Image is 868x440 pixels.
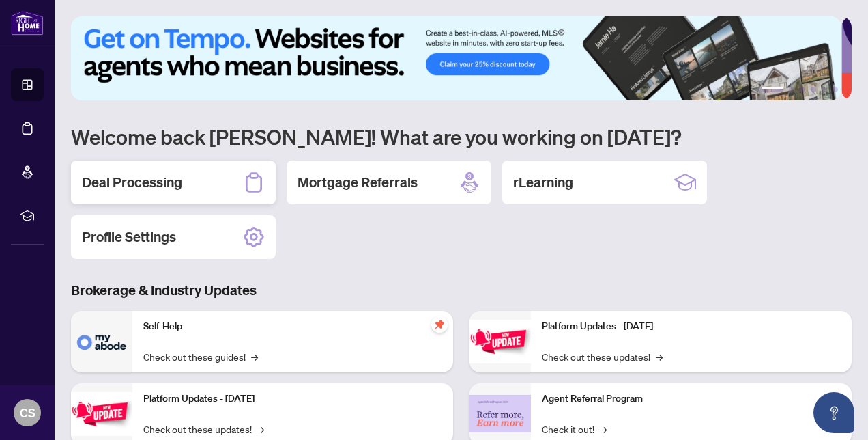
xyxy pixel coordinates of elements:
[11,10,44,36] img: logo
[542,319,841,334] p: Platform Updates - [DATE]
[431,316,448,333] span: pushpin
[600,422,607,437] span: →
[811,87,816,92] button: 4
[656,349,663,364] span: →
[71,281,852,300] h3: Brokerage & Industry Updates
[143,349,258,364] a: Check out these guides!→
[813,392,854,433] button: Open asap
[298,173,418,192] h2: Mortgage Referrals
[542,422,607,437] a: Check it out!→
[833,87,838,92] button: 6
[542,349,663,364] a: Check out these updates!→
[82,228,176,247] h2: Profile Settings
[251,349,258,364] span: →
[71,392,132,435] img: Platform Updates - September 16, 2025
[542,391,841,407] p: Agent Referral Program
[762,87,783,92] button: 1
[71,16,841,100] img: Slide 0
[20,403,35,422] span: CS
[143,319,442,334] p: Self-Help
[143,391,442,407] p: Platform Updates - [DATE]
[789,87,794,92] button: 2
[143,422,264,437] a: Check out these updates!→
[82,173,182,192] h2: Deal Processing
[71,124,852,150] h1: Welcome back [PERSON_NAME]! What are you working on [DATE]?
[469,320,531,363] img: Platform Updates - June 23, 2025
[257,422,264,437] span: →
[513,173,573,192] h2: rLearning
[469,395,531,432] img: Agent Referral Program
[800,87,805,92] button: 3
[822,87,827,92] button: 5
[71,311,132,372] img: Self-Help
